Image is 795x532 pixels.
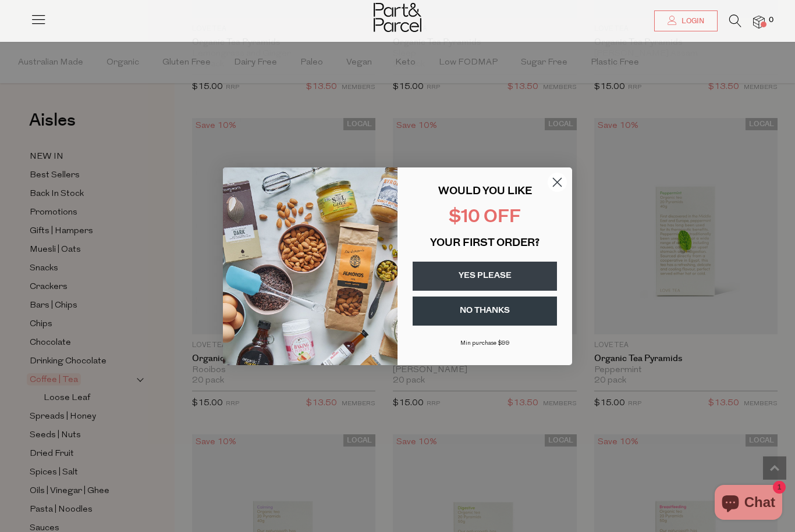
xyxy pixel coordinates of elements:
[547,172,567,192] button: Close dialog
[679,16,704,26] span: Login
[654,10,718,31] a: Login
[413,262,557,291] button: YES PLEASE
[438,187,532,197] span: WOULD YOU LIKE
[223,167,397,365] img: 43fba0fb-7538-40bc-babb-ffb1a4d097bc.jpeg
[460,340,510,347] span: Min purchase $99
[449,209,521,227] span: $10 OFF
[711,485,786,523] inbox-online-store-chat: Shopify online store chat
[753,16,765,28] a: 0
[374,3,421,32] img: Part&Parcel
[766,15,776,26] span: 0
[413,297,557,326] button: NO THANKS
[430,238,540,249] span: YOUR FIRST ORDER?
